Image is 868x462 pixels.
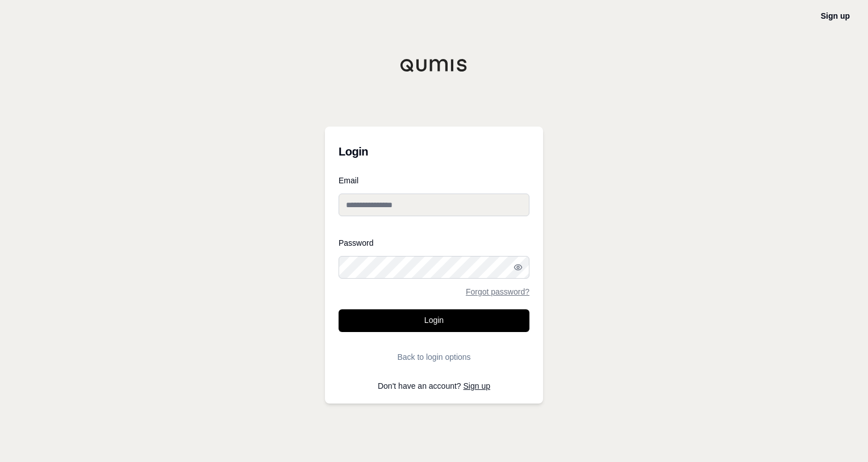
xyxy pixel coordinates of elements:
p: Don't have an account? [339,382,529,390]
h3: Login [339,140,529,163]
label: Password [339,239,529,247]
a: Sign up [464,381,490,390]
label: Email [339,177,529,184]
img: Qumis [400,58,468,72]
button: Login [339,309,529,332]
button: Back to login options [339,346,529,368]
a: Sign up [821,11,850,20]
a: Forgot password? [466,288,529,296]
